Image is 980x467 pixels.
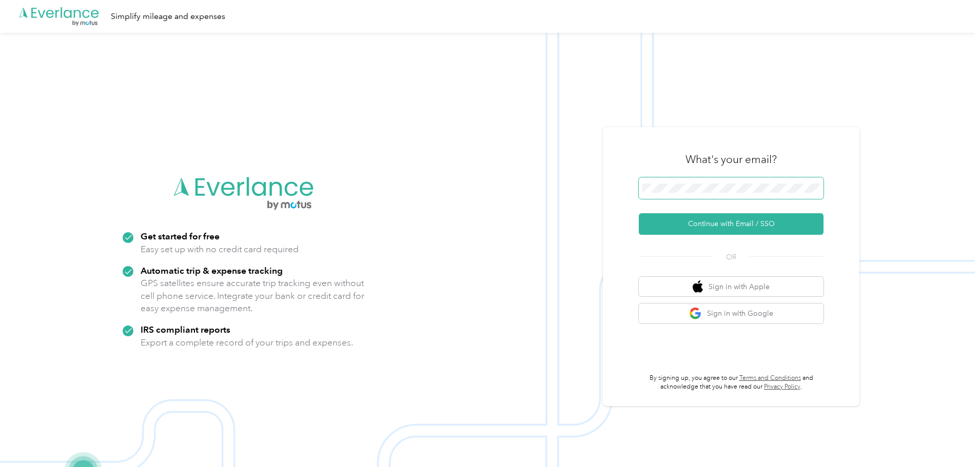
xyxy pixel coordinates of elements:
[141,265,283,276] strong: Automatic trip & expense tracking
[693,280,703,293] img: apple logo
[689,307,702,320] img: google logo
[739,374,801,382] a: Terms and Conditions
[764,383,800,391] a: Privacy Policy
[639,277,824,297] button: apple logoSign in with Apple
[141,336,353,349] p: Export a complete record of your trips and expenses.
[639,374,824,392] p: By signing up, you agree to our and acknowledge that you have read our .
[141,243,299,256] p: Easy set up with no credit card required
[111,10,225,23] div: Simplify mileage and expenses
[685,152,777,167] h3: What's your email?
[141,324,230,335] strong: IRS compliant reports
[639,303,824,323] button: google logoSign in with Google
[141,277,365,315] p: GPS satellites ensure accurate trip tracking even without cell phone service. Integrate your bank...
[639,213,824,235] button: Continue with Email / SSO
[141,231,220,241] strong: Get started for free
[713,252,749,262] span: OR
